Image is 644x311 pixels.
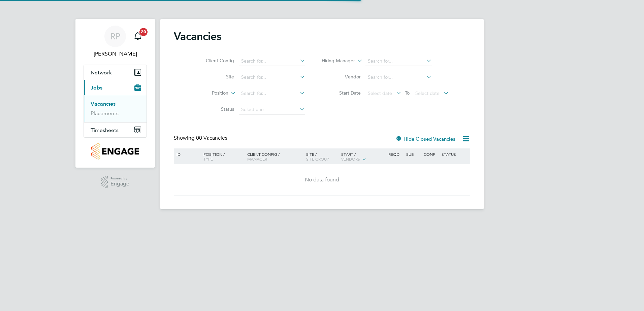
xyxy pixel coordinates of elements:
[239,89,305,98] input: Search for...
[322,90,361,96] label: Start Date
[84,123,147,137] button: Timesheets
[84,50,147,58] span: Robert Phelps
[91,69,112,76] span: Network
[110,181,129,187] span: Engage
[195,58,234,64] label: Client Config
[368,90,392,96] span: Select date
[239,73,305,82] input: Search for...
[131,26,144,47] a: 20
[195,74,234,80] label: Site
[174,30,221,43] h2: Vacancies
[195,106,234,112] label: Status
[91,101,116,107] a: Vacancies
[415,90,440,96] span: Select date
[341,156,360,162] span: Vendors
[365,57,432,66] input: Search for...
[440,148,469,160] div: Status
[91,127,119,133] span: Timesheets
[306,156,329,162] span: Site Group
[422,148,440,160] div: Conf
[304,148,340,165] div: Site /
[91,110,119,116] a: Placements
[190,90,228,97] label: Position
[239,105,305,114] input: Select one
[75,19,155,168] nav: Main navigation
[84,143,147,160] a: Go to home page
[403,89,412,97] span: To
[139,28,148,36] span: 20
[405,148,422,160] div: Sub
[84,65,147,80] button: Network
[91,84,102,91] span: Jobs
[198,148,246,165] div: Position /
[316,58,355,64] label: Hiring Manager
[340,148,387,165] div: Start /
[175,148,198,160] div: ID
[365,73,432,82] input: Search for...
[110,176,129,181] span: Powered by
[239,57,305,66] input: Search for...
[84,95,147,122] div: Jobs
[247,156,267,162] span: Manager
[175,176,469,183] div: No data found
[84,80,147,95] button: Jobs
[84,26,147,58] a: RP[PERSON_NAME]
[110,32,120,41] span: RP
[196,135,227,141] span: 00 Vacancies
[101,176,130,188] a: Powered byEngage
[203,156,213,162] span: Type
[246,148,304,165] div: Client Config /
[322,74,361,80] label: Vendor
[395,136,455,142] label: Hide Closed Vacancies
[174,135,229,142] div: Showing
[387,148,404,160] div: Reqd
[91,143,139,160] img: countryside-properties-logo-retina.png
